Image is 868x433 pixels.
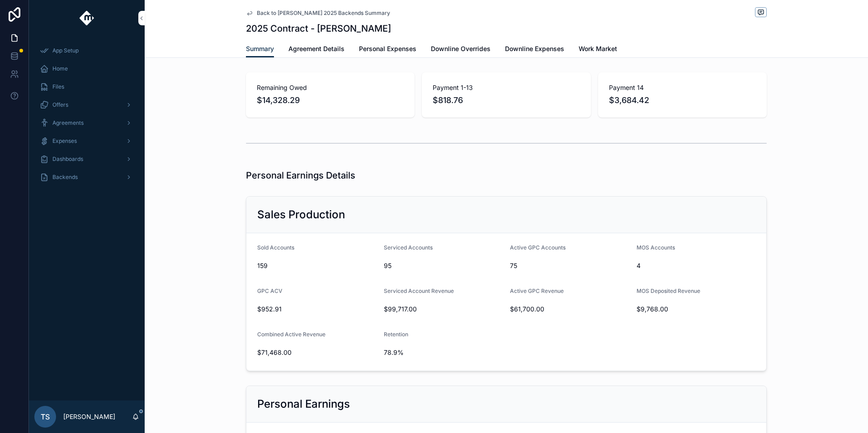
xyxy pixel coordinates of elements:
a: Dashboards [34,151,139,167]
span: $99,717.00 [384,305,503,314]
img: App logo [80,11,94,25]
h2: Personal Earnings [257,397,350,411]
h2: Sales Production [257,207,345,222]
span: $14,328.29 [257,94,404,107]
span: MOS Accounts [637,244,675,251]
div: scrollable content [29,36,145,197]
span: 159 [257,261,377,270]
a: Expenses [34,133,139,149]
span: Back to [PERSON_NAME] 2025 Backends Summary [257,9,390,17]
span: Downline Overrides [431,44,491,53]
span: Summary [246,44,274,53]
a: Files [34,79,139,95]
a: Downline Overrides [431,41,491,59]
span: $9,768.00 [637,305,756,314]
span: Payment 14 [609,83,756,92]
span: Downline Expenses [505,44,564,53]
span: 78.9% [384,348,503,357]
a: Offers [34,97,139,113]
span: 75 [510,261,629,270]
span: GPC ACV [257,287,283,294]
span: Serviced Account Revenue [384,287,454,294]
span: Offers [52,101,68,108]
h1: Personal Earnings Details [246,169,355,182]
h1: 2025 Contract - [PERSON_NAME] [246,22,391,35]
span: TS [41,411,50,422]
a: Personal Expenses [359,41,416,59]
span: $61,700.00 [510,305,629,314]
a: Work Market [579,41,617,59]
span: Agreement Details [288,44,344,53]
span: Payment 1-13 [433,83,580,92]
span: 95 [384,261,503,270]
span: $71,468.00 [257,348,377,357]
span: Home [52,65,68,72]
span: Agreements [52,119,84,127]
span: Backends [52,174,78,181]
span: Active GPC Revenue [510,287,564,294]
a: Home [34,61,139,77]
span: Serviced Accounts [384,244,433,251]
span: $818.76 [433,94,580,107]
a: Agreement Details [288,41,344,59]
a: Summary [246,41,274,58]
span: Personal Expenses [359,44,416,53]
a: Downline Expenses [505,41,564,59]
span: Combined Active Revenue [257,331,325,338]
a: Agreements [34,115,139,131]
span: Sold Accounts [257,244,294,251]
span: MOS Deposited Revenue [637,287,700,294]
span: Expenses [52,137,77,145]
span: $3,684.42 [609,94,756,107]
a: Back to [PERSON_NAME] 2025 Backends Summary [246,9,390,17]
span: Active GPC Accounts [510,244,566,251]
span: App Setup [52,47,79,54]
span: Work Market [579,44,617,53]
span: $952.91 [257,305,377,314]
a: Backends [34,169,139,185]
span: Files [52,83,64,90]
span: Dashboards [52,155,83,163]
span: 4 [637,261,756,270]
span: Retention [384,331,408,338]
p: [PERSON_NAME] [63,412,115,421]
span: Remaining Owed [257,83,404,92]
a: App Setup [34,42,139,59]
